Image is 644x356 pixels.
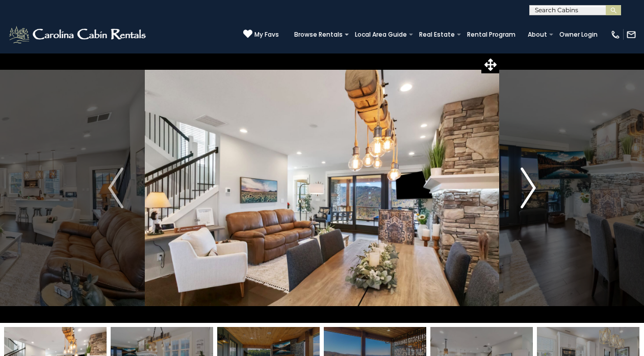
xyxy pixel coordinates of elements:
[108,168,123,208] img: arrow
[8,24,149,45] img: White-1-2.png
[350,28,412,42] a: Local Area Guide
[521,168,536,208] img: arrow
[554,28,603,42] a: Owner Login
[87,53,145,323] button: Previous
[523,28,552,42] a: About
[499,53,557,323] button: Next
[243,29,279,40] a: My Favs
[462,28,521,42] a: Rental Program
[610,30,621,40] img: phone-regular-white.png
[254,30,279,39] span: My Favs
[626,30,636,40] img: mail-regular-white.png
[289,28,348,42] a: Browse Rentals
[414,28,460,42] a: Real Estate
